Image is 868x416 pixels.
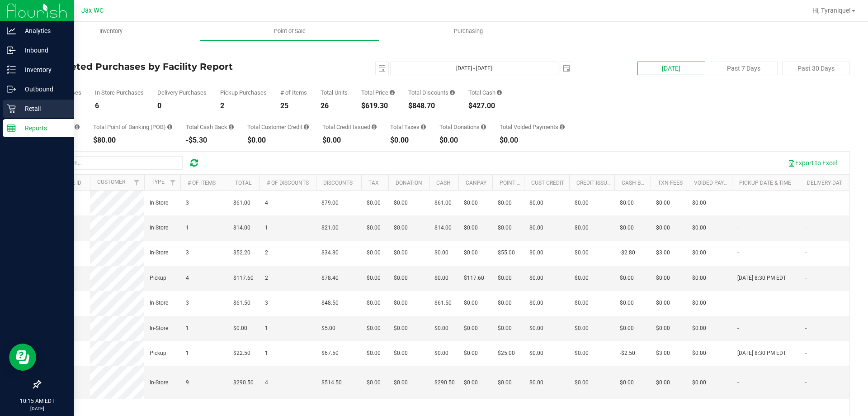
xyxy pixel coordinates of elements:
[737,249,739,257] span: -
[434,274,448,282] span: $0.00
[95,90,144,96] div: In Store Purchases
[16,25,70,36] p: Analytics
[390,124,426,130] div: Total Taxes
[737,324,739,333] span: -
[233,324,247,333] span: $0.00
[434,324,448,333] span: $0.00
[656,349,670,358] span: $3.00
[620,224,634,232] span: $0.00
[529,378,543,387] span: $0.00
[367,324,381,333] span: $0.00
[656,199,670,207] span: $0.00
[265,349,268,358] span: 1
[656,324,670,333] span: $0.00
[367,224,381,232] span: $0.00
[186,224,189,232] span: 1
[710,62,778,75] button: Past 7 Days
[150,324,168,333] span: In-Store
[500,124,565,130] div: Total Voided Payments
[529,224,543,232] span: $0.00
[421,124,426,130] i: Sum of the total taxes for all purchases in the date range.
[560,62,573,75] span: select
[692,199,706,207] span: $0.00
[500,137,565,144] div: $0.00
[637,62,705,75] button: [DATE]
[7,26,16,35] inline-svg: Analytics
[620,249,635,257] span: -$2.80
[466,180,486,186] a: CanPay
[434,299,452,307] span: $61.50
[498,249,515,257] span: $55.00
[408,102,455,110] div: $848.70
[368,180,379,186] a: Tax
[394,249,408,257] span: $0.00
[151,179,165,185] a: Type
[575,324,589,333] span: $0.00
[394,274,408,282] span: $0.00
[321,378,342,387] span: $514.50
[376,62,388,75] span: select
[150,299,168,307] span: In-Store
[394,349,408,358] span: $0.00
[737,274,786,282] span: [DATE] 8:30 PM EDT
[394,199,408,207] span: $0.00
[692,299,706,307] span: $0.00
[233,299,250,307] span: $61.50
[805,249,807,257] span: -
[200,22,379,41] a: Point of Sale
[436,180,451,186] a: Cash
[233,378,254,387] span: $290.50
[372,124,377,130] i: Sum of all account credit issued for all refunds from returned purchases in the date range.
[408,90,455,96] div: Total Discounts
[529,299,543,307] span: $0.00
[7,65,16,74] inline-svg: Inventory
[812,7,851,14] span: Hi, Tyranique!
[390,137,426,144] div: $0.00
[575,274,589,282] span: $0.00
[737,199,739,207] span: -
[805,199,807,207] span: -
[87,27,135,35] span: Inventory
[498,378,512,387] span: $0.00
[322,124,377,130] div: Total Credit Issued
[560,124,565,130] i: Sum of all voided payment transaction amounts, excluding tips and transaction fees, for all purch...
[468,102,502,110] div: $427.00
[529,324,543,333] span: $0.00
[529,274,543,282] span: $0.00
[361,90,395,96] div: Total Price
[575,249,589,257] span: $0.00
[265,224,268,232] span: 1
[186,249,189,257] span: 3
[481,124,486,130] i: Sum of all round-up-to-next-dollar total price adjustments for all purchases in the date range.
[434,199,452,207] span: $61.00
[247,124,309,130] div: Total Customer Credit
[150,199,168,207] span: In-Store
[620,324,634,333] span: $0.00
[390,90,395,96] i: Sum of the total prices of all purchases in the date range.
[93,137,172,144] div: $80.00
[95,102,144,110] div: 6
[394,299,408,307] span: $0.00
[9,344,36,371] iframe: Resource center
[576,180,614,186] a: Credit Issued
[16,123,70,134] p: Reports
[150,224,168,232] span: In-Store
[186,199,189,207] span: 3
[321,224,339,232] span: $21.00
[367,299,381,307] span: $0.00
[22,22,200,41] a: Inventory
[805,274,807,282] span: -
[267,180,309,186] a: # of Discounts
[805,349,807,358] span: -
[47,156,183,170] input: Search...
[75,124,80,130] i: Sum of the successful, non-voided CanPay payment transactions for all purchases in the date range.
[367,274,381,282] span: $0.00
[7,85,16,94] inline-svg: Outbound
[186,137,234,144] div: -$5.30
[280,90,307,96] div: # of Items
[439,137,486,144] div: $0.00
[658,180,683,186] a: Txn Fees
[186,274,189,282] span: 4
[367,199,381,207] span: $0.00
[575,199,589,207] span: $0.00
